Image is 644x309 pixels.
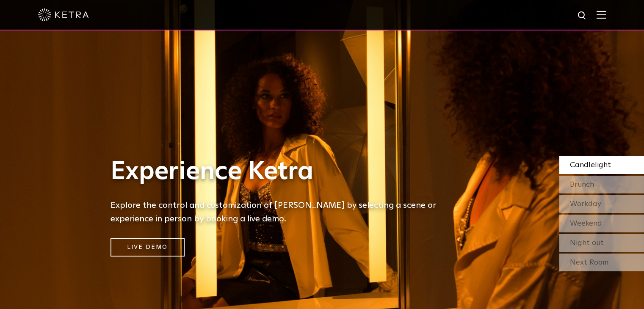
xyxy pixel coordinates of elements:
span: Weekend [570,220,602,227]
h1: Experience Ketra [111,158,449,186]
span: Candlelight [570,161,611,169]
span: Workday [570,200,601,208]
h5: Explore the control and customization of [PERSON_NAME] by selecting a scene or experience in pers... [111,199,449,226]
a: Live Demo [111,238,185,257]
img: ketra-logo-2019-white [38,8,89,21]
img: Hamburger%20Nav.svg [597,11,606,19]
span: Brunch [570,181,594,188]
img: search icon [577,11,588,21]
span: Night out [570,239,604,247]
div: Next Room [559,254,644,271]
